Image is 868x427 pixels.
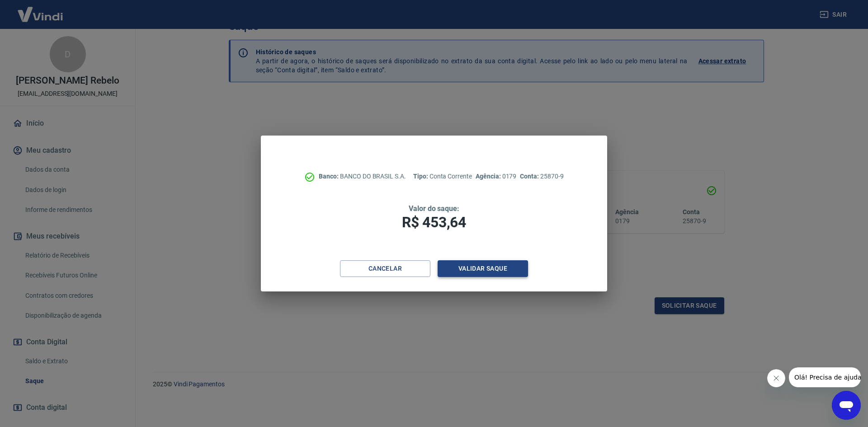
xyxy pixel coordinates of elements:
iframe: Botão para abrir a janela de mensagens [832,391,861,420]
span: Tipo: [413,173,429,180]
p: BANCO DO BRASIL S.A. [319,172,406,181]
span: Agência: [476,173,502,180]
span: Valor do saque: [409,204,459,213]
span: Olá! Precisa de ajuda? [5,6,76,14]
p: 0179 [476,172,516,181]
span: Conta: [520,173,540,180]
span: R$ 453,64 [402,214,466,231]
iframe: Fechar mensagem [767,369,785,387]
p: 25870-9 [520,172,563,181]
iframe: Mensagem da empresa [789,367,861,387]
p: Conta Corrente [413,172,472,181]
button: Validar saque [438,260,528,277]
span: Banco: [319,173,340,180]
button: Cancelar [340,260,430,277]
